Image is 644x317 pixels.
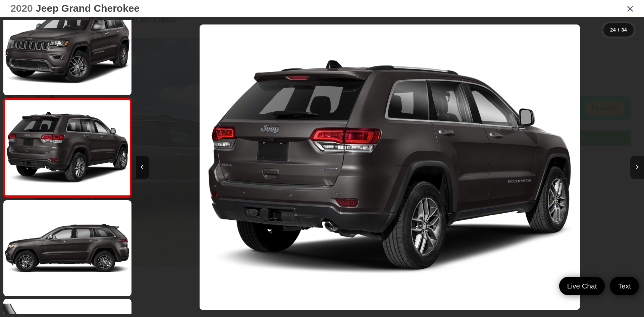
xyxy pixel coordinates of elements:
[559,277,605,295] a: Live Chat
[136,156,149,179] button: Previous image
[614,281,634,290] span: Text
[2,199,132,297] img: 2020 Jeep Grand Cherokee Limited
[610,27,616,33] span: 24
[627,4,634,13] i: Close gallery
[36,3,140,14] span: Jeep Grand Cherokee
[200,24,580,310] img: 2020 Jeep Grand Cherokee Limited
[617,28,620,32] span: /
[630,156,644,179] button: Next image
[4,100,131,195] img: 2020 Jeep Grand Cherokee Limited
[10,3,33,14] span: 2020
[610,277,639,295] a: Text
[136,24,644,310] div: 2020 Jeep Grand Cherokee Limited 23
[621,27,627,33] span: 34
[564,281,600,290] span: Live Chat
